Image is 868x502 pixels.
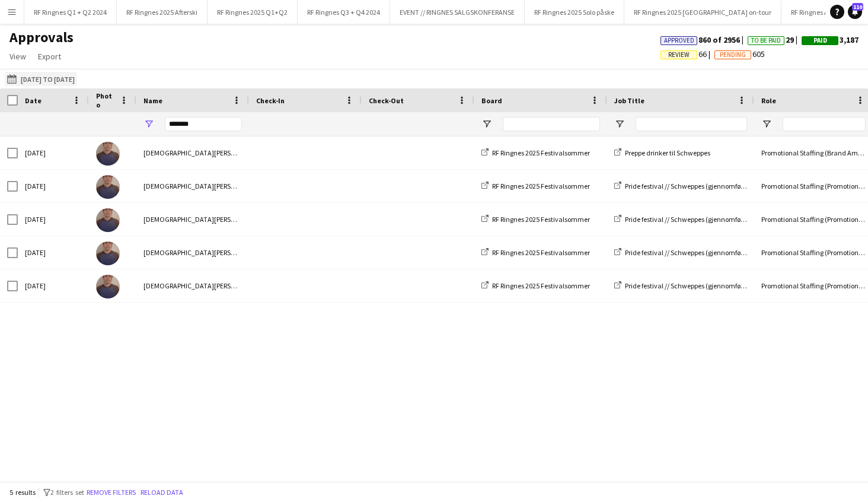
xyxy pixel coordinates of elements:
[256,96,285,105] span: Check-In
[614,148,710,157] a: Preppe drinker til Schweppes
[18,170,89,202] div: [DATE]
[481,119,492,129] button: Open Filter Menu
[525,1,624,24] button: RF Ringnes 2025 Solo påske
[5,72,77,86] button: [DATE] to [DATE]
[136,203,249,236] div: [DEMOGRAPHIC_DATA][PERSON_NAME]
[492,148,590,157] span: RF Ringnes 2025 Festivalsommer
[24,1,117,24] button: RF Ringnes Q1 + Q2 2024
[714,49,765,59] span: 605
[614,119,625,129] button: Open Filter Menu
[143,119,154,129] button: Open Filter Menu
[660,49,714,59] span: 66
[165,117,242,131] input: Name Filter Input
[18,136,89,169] div: [DATE]
[761,119,772,129] button: Open Filter Menu
[96,242,120,265] img: Christian Teisnes
[492,281,590,290] span: RF Ringnes 2025 Festivalsommer
[625,281,755,290] span: Pride festival // Schweppes (gjennomføring)
[614,248,755,257] a: Pride festival // Schweppes (gjennomføring)
[614,281,755,290] a: Pride festival // Schweppes (gjennomføring)
[748,34,802,45] span: 29
[96,91,115,109] span: Photo
[18,203,89,236] div: [DATE]
[614,96,644,105] span: Job Title
[136,170,249,202] div: [DEMOGRAPHIC_DATA][PERSON_NAME]
[720,51,746,59] span: Pending
[625,148,710,157] span: Preppe drinker til Schweppes
[84,486,138,499] button: Remove filters
[9,51,26,62] span: View
[624,1,781,24] button: RF Ringnes 2025 [GEOGRAPHIC_DATA] on-tour
[503,117,600,131] input: Board Filter Input
[492,248,590,257] span: RF Ringnes 2025 Festivalsommer
[492,215,590,224] span: RF Ringnes 2025 Festivalsommer
[852,3,863,11] span: 110
[813,37,827,45] span: Paid
[33,49,66,64] a: Export
[96,175,120,199] img: Christian Teisnes
[18,236,89,269] div: [DATE]
[761,96,776,105] span: Role
[96,142,120,166] img: Christian Teisnes
[481,182,590,190] a: RF Ringnes 2025 Festivalsommer
[625,248,755,257] span: Pride festival // Schweppes (gjennomføring)
[298,1,390,24] button: RF Ringnes Q3 + Q4 2024
[136,236,249,269] div: [DEMOGRAPHIC_DATA][PERSON_NAME]
[481,96,502,105] span: Board
[751,37,781,45] span: To Be Paid
[625,215,755,224] span: Pride festival // Schweppes (gjennomføring)
[390,1,525,24] button: EVENT // RINGNES SALGSKONFERANSE
[5,49,31,64] a: View
[96,275,120,298] img: Christian Teisnes
[668,51,690,59] span: Review
[143,96,162,105] span: Name
[117,1,208,24] button: RF Ringnes 2025 Afterski
[802,34,859,45] span: 3,187
[783,117,866,131] input: Role Filter Input
[18,269,89,302] div: [DATE]
[660,34,748,45] span: 860 of 2956
[636,117,747,131] input: Job Title Filter Input
[481,248,590,257] a: RF Ringnes 2025 Festivalsommer
[136,269,249,302] div: [DEMOGRAPHIC_DATA][PERSON_NAME]
[848,5,862,19] a: 110
[369,96,404,105] span: Check-Out
[138,486,186,499] button: Reload data
[625,182,755,190] span: Pride festival // Schweppes (gjennomføring)
[614,215,755,224] a: Pride festival // Schweppes (gjennomføring)
[208,1,298,24] button: RF Ringnes 2025 Q1+Q2
[481,281,590,290] a: RF Ringnes 2025 Festivalsommer
[492,182,590,190] span: RF Ringnes 2025 Festivalsommer
[38,51,61,62] span: Export
[481,148,590,157] a: RF Ringnes 2025 Festivalsommer
[614,182,755,190] a: Pride festival // Schweppes (gjennomføring)
[50,488,84,497] span: 2 filters set
[664,37,694,45] span: Approved
[136,136,249,169] div: [DEMOGRAPHIC_DATA][PERSON_NAME]
[25,96,42,105] span: Date
[96,208,120,232] img: Christian Teisnes
[481,215,590,224] a: RF Ringnes 2025 Festivalsommer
